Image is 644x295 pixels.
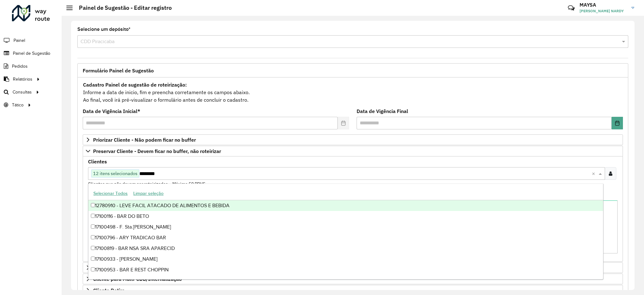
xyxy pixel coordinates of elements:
[13,76,32,82] span: Relatórios
[88,264,603,275] div: 17100953 - BAR E REST CHOPPIN
[83,156,623,262] div: Preservar Cliente - Devem ficar no buffer, não roteirizar
[88,184,603,280] ng-dropdown-panel: Options list
[88,200,603,211] div: 12780910 - LEVE FACIL ATACADO DE ALIMENTOS E BEBIDA
[83,68,154,73] span: Formulário Painel de Sugestão
[14,37,25,44] span: Painel
[83,82,187,88] strong: Cadastro Painel de sugestão de roteirização:
[357,107,408,115] label: Data de Vigência Final
[88,275,603,286] div: 17100954 - PANIFICADORA MODERNA
[88,158,107,165] label: Clientes
[83,274,623,284] a: Cliente para Multi-CDD/Internalização
[13,89,32,95] span: Consultas
[88,181,205,187] small: Clientes que não devem ser roteirizados – Máximo 50 PDVS
[592,170,597,177] span: Clear all
[12,63,28,70] span: Pedidos
[83,146,623,156] a: Preservar Cliente - Devem ficar no buffer, não roteirizar
[92,170,139,177] span: 12 itens selecionados
[88,222,603,232] div: 17100498 - F. Sta.[PERSON_NAME]
[88,211,603,222] div: 17100116 - BAR DO BETO
[580,8,627,14] span: [PERSON_NAME] NARDY
[91,189,130,198] button: Selecionar Todos
[130,189,166,198] button: Limpar seleção
[83,262,623,273] a: Cliente para Recarga
[580,2,627,8] h3: MAYSA
[12,102,24,108] span: Tático
[83,81,623,104] div: Informe a data de inicio, fim e preencha corretamente os campos abaixo. Ao final, você irá pré-vi...
[564,1,578,15] a: Contato Rápido
[93,149,221,154] span: Preservar Cliente - Devem ficar no buffer, não roteirizar
[83,134,623,145] a: Priorizar Cliente - Não podem ficar no buffer
[83,107,140,115] label: Data de Vigência Inicial
[88,232,603,243] div: 17100796 - ARY TRADICAO BAR
[13,50,50,57] span: Painel de Sugestão
[93,276,182,281] span: Cliente para Multi-CDD/Internalização
[612,117,623,129] button: Choose Date
[88,243,603,254] div: 17100819 - BAR NSA SRA APARECID
[93,288,125,293] span: Cliente Retira
[88,254,603,264] div: 17100933 - [PERSON_NAME]
[77,26,130,33] label: Selecione um depósito
[73,4,172,11] h2: Painel de Sugestão - Editar registro
[93,137,196,142] span: Priorizar Cliente - Não podem ficar no buffer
